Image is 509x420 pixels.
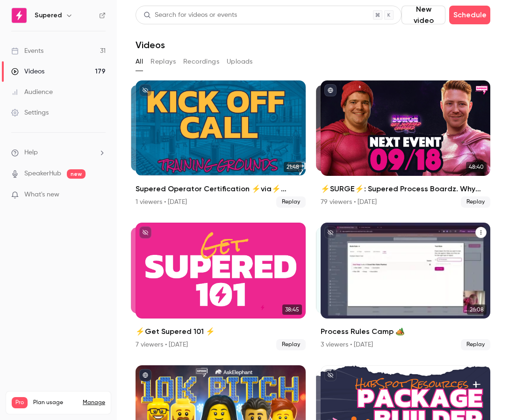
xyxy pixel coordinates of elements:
[136,223,306,350] a: 38:4538:45⚡️Get Supered 101 ⚡️7 viewers • [DATE]Replay
[11,67,44,76] div: Videos
[83,399,105,406] a: Manage
[321,197,377,207] div: 79 viewers • [DATE]
[67,169,86,179] span: new
[276,339,306,350] span: Replay
[321,223,491,350] a: 26:0826:08Process Rules Camp 🏕️3 viewers • [DATE]Replay
[136,223,306,350] li: ⚡️Get Supered 101 ⚡️
[24,190,59,200] span: What's new
[282,304,302,315] span: 38:45
[12,8,27,23] img: Supered
[321,326,491,337] h2: Process Rules Camp 🏕️
[324,226,337,239] button: unpublished
[276,196,306,208] span: Replay
[227,54,253,69] button: Uploads
[11,46,43,56] div: Events
[136,6,490,414] section: Videos
[183,54,219,69] button: Recordings
[136,80,306,208] a: 21:4821:48Supered Operator Certification ⚡️via⚡️ Training Grounds: Kickoff Call1 viewers • [DATE]...
[284,162,302,172] span: 21:48
[461,339,490,350] span: Replay
[449,6,490,24] button: Schedule
[321,183,491,195] h2: ⚡️SURGE⚡️: Supered Process Boardz. Why sales enablement used to feel hard
[11,148,106,158] li: help-dropdown-opener
[321,80,491,208] a: 48:4048:40⚡️SURGE⚡️: Supered Process Boardz. Why sales enablement used to feel hard79 viewers • [...
[136,183,306,195] h2: Supered Operator Certification ⚡️via⚡️ Training Grounds: Kickoff Call
[461,196,490,208] span: Replay
[35,11,62,20] h6: Supered
[136,54,143,69] button: All
[321,80,491,208] li: ⚡️SURGE⚡️: Supered Process Boardz. Why sales enablement used to feel hard
[321,223,491,350] li: Process Rules Camp 🏕️
[139,369,151,381] button: published
[94,191,106,199] iframe: Noticeable Trigger
[143,10,237,20] div: Search for videos or events
[24,148,38,158] span: Help
[11,108,49,117] div: Settings
[139,226,151,239] button: unpublished
[136,326,306,337] h2: ⚡️Get Supered 101 ⚡️
[321,340,373,349] div: 3 viewers • [DATE]
[401,6,445,24] button: New video
[33,399,77,406] span: Plan usage
[24,169,61,179] a: SpeakerHub
[466,162,487,172] span: 48:40
[467,304,487,315] span: 26:08
[136,39,165,51] h1: Videos
[151,54,176,69] button: Replays
[139,84,151,96] button: unpublished
[324,369,337,381] button: unpublished
[11,87,53,97] div: Audience
[12,397,28,408] span: Pro
[136,340,188,349] div: 7 viewers • [DATE]
[136,197,187,207] div: 1 viewers • [DATE]
[324,84,337,96] button: published
[136,80,306,208] li: Supered Operator Certification ⚡️via⚡️ Training Grounds: Kickoff Call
